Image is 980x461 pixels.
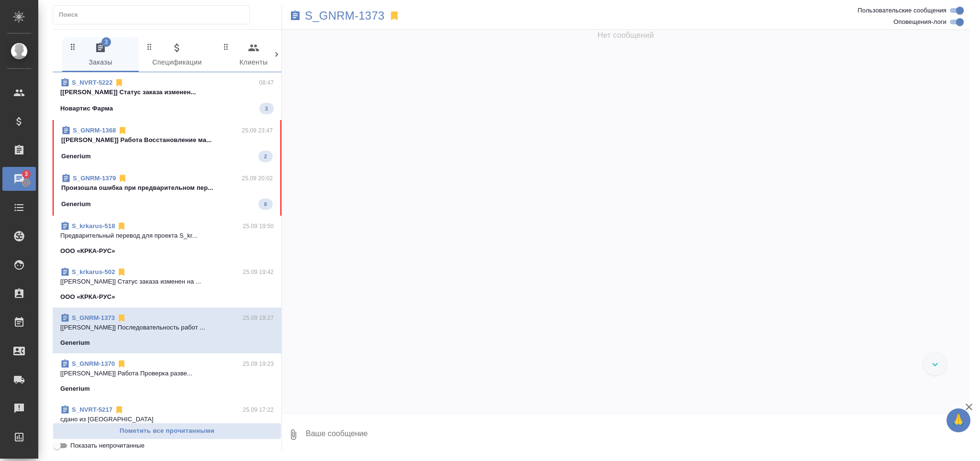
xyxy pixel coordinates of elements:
[950,410,967,430] span: 🙏
[2,167,36,191] a: 3
[60,246,115,256] p: ООО «КРКА-РУС»
[242,174,273,183] p: 25.09 20:02
[53,353,281,399] div: S_GNRM-137025.09 19:23[[PERSON_NAME]] Работа Проверка разве...Generium
[53,168,281,216] div: S_GNRM-137925.09 20:02Произошла ошибка при предварительном пер...Generium8
[60,104,113,113] p: Новартис Фарма
[258,152,273,161] span: 2
[118,174,127,183] svg: Отписаться
[222,42,231,51] svg: Зажми и перетащи, чтобы поменять порядок вкладок
[60,369,274,378] p: [[PERSON_NAME]] Работа Проверка разве...
[117,267,126,277] svg: Отписаться
[598,30,654,41] span: Нет сообщений
[60,277,274,286] p: [[PERSON_NAME]] Статус заказа изменен на ...
[118,126,127,135] svg: Отписаться
[60,292,115,302] p: ООО «КРКА-РУС»
[145,42,210,68] span: Спецификации
[60,384,90,394] p: Generium
[242,126,273,135] p: 25.09 23:47
[72,406,112,413] a: S_NVRT-5217
[61,183,273,193] p: Произошла ошибка при предварительном пер...
[73,127,116,134] a: S_GNRM-1368
[117,359,126,369] svg: Отписаться
[117,221,126,231] svg: Отписаться
[60,338,90,348] p: Generium
[53,307,281,353] div: S_GNRM-137325.09 19:27[[PERSON_NAME]] Последовательность работ ...Generium
[259,78,274,88] p: 08:47
[857,6,947,15] span: Пользовательские сообщения
[258,199,273,209] span: 8
[19,169,33,179] span: 3
[947,408,970,432] button: 🙏
[60,88,274,97] p: [[PERSON_NAME]] Статус заказа изменен...
[243,359,274,369] p: 25.09 19:23
[243,221,274,231] p: 25.09 19:50
[145,42,154,51] svg: Зажми и перетащи, чтобы поменять порядок вкладок
[68,42,133,68] span: Заказы
[53,120,281,168] div: S_GNRM-136825.09 23:47[[PERSON_NAME]] Работа Восстановление ма...Generium2
[60,415,274,424] p: сдано из [GEOGRAPHIC_DATA]
[68,42,78,51] svg: Зажми и перетащи, чтобы поменять порядок вкладок
[243,267,274,277] p: 25.09 19:42
[58,426,276,437] span: Пометить все прочитанными
[61,152,91,161] p: Generium
[243,313,274,323] p: 25.09 19:27
[53,262,281,307] div: S_krkarus-50225.09 19:42[[PERSON_NAME]] Статус заказа изменен на ...ООО «КРКА-РУС»
[72,222,115,230] a: S_krkarus-518
[59,8,249,22] input: Поиск
[60,323,274,332] p: [[PERSON_NAME]] Последовательность работ ...
[114,405,124,415] svg: Отписаться
[53,72,281,120] div: S_NVRT-522208:47[[PERSON_NAME]] Статус заказа изменен...Новартис Фарма3
[61,135,273,145] p: [[PERSON_NAME]] Работа Восстановление ма...
[305,11,385,21] a: S_GNRM-1373
[61,199,91,209] p: Generium
[72,79,112,86] a: S_NVRT-5222
[117,313,126,323] svg: Отписаться
[893,17,947,27] span: Оповещения-логи
[259,104,274,113] span: 3
[221,42,286,68] span: Клиенты
[114,78,124,88] svg: Отписаться
[70,441,145,450] span: Показать непрочитанные
[60,231,274,241] p: Предварительный перевод для проекта S_kr...
[101,37,111,47] span: 3
[72,268,115,275] a: S_krkarus-502
[53,423,281,439] button: Пометить все прочитанными
[72,314,115,321] a: S_GNRM-1373
[53,399,281,445] div: S_NVRT-521725.09 17:22сдано из [GEOGRAPHIC_DATA]Новартис Фарма
[243,405,274,415] p: 25.09 17:22
[53,216,281,262] div: S_krkarus-51825.09 19:50Предварительный перевод для проекта S_kr...ООО «КРКА-РУС»
[72,360,115,367] a: S_GNRM-1370
[73,175,116,182] a: S_GNRM-1379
